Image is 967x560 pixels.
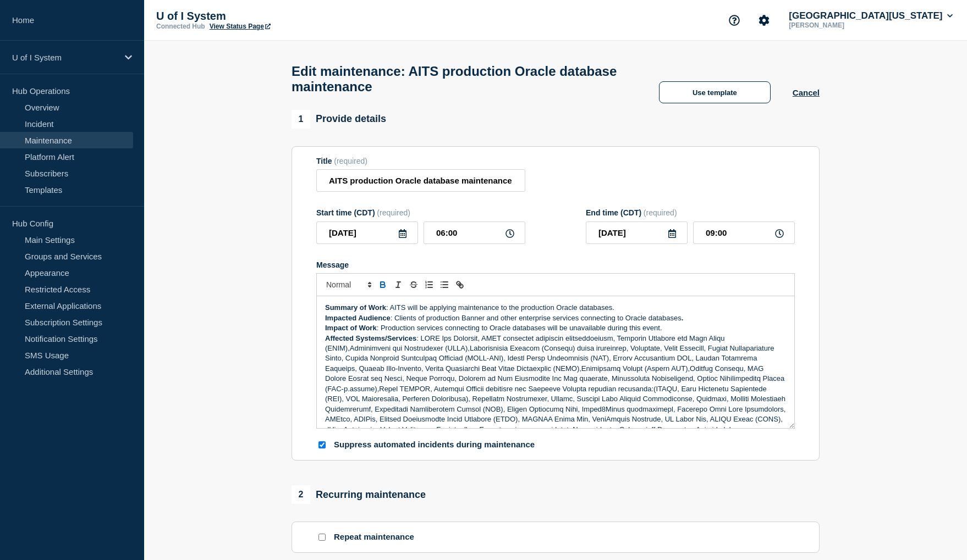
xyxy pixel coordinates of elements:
[318,441,326,448] input: Suppress automated incidents during maintenance
[752,9,776,32] button: Account settings
[586,221,688,244] input: YYYY-MM-DD
[316,169,525,192] input: Title
[292,110,386,129] div: Provide details
[452,278,468,291] button: Toggle link
[659,81,771,103] button: Use template
[316,157,525,165] div: Title
[316,260,795,269] div: Message
[325,313,786,323] p: : Clients of production Banner and other enterprise services connecting to Oracle databases
[391,278,406,291] button: Toggle italic text
[325,314,391,322] strong: Impacted Audience
[12,53,118,62] p: U of I System
[644,208,677,217] span: (required)
[321,278,375,291] span: Font size
[787,21,901,29] p: [PERSON_NAME]
[787,10,955,21] button: [GEOGRAPHIC_DATA][US_STATE]
[316,221,418,244] input: YYYY-MM-DD
[156,23,205,30] p: Connected Hub
[421,278,437,291] button: Toggle ordered list
[317,296,794,428] div: Message
[292,485,426,504] div: Recurring maintenance
[318,534,326,541] input: Repeat maintenance
[334,532,414,542] p: Repeat maintenance
[325,334,416,342] strong: Affected Systems/Services
[325,324,377,332] strong: Impact of Work
[316,208,525,217] div: Start time (CDT)
[377,208,410,217] span: (required)
[406,278,421,291] button: Toggle strikethrough text
[586,208,795,217] div: End time (CDT)
[793,88,820,97] button: Cancel
[325,334,786,526] p: : LORE Ips Dolorsit, AMET consectet adipiscin elitseddoeiusm, Temporin Utlabore etd Magn Aliqu (E...
[325,303,786,313] p: : AITS will be applying maintenance to the production Oracle databases.
[210,23,271,30] a: View Status Page
[334,440,535,450] p: Suppress automated incidents during maintenance
[325,303,386,312] strong: Summary of Work
[292,64,637,95] h1: Edit maintenance: AITS production Oracle database maintenance
[723,9,746,32] button: Support
[682,314,684,322] strong: .
[156,10,376,23] p: U of I System
[292,110,310,129] span: 1
[375,278,391,291] button: Toggle bold text
[325,323,786,333] p: : Production services connecting to Oracle databases will be unavailable during this event.
[334,157,367,165] span: (required)
[693,221,795,244] input: HH:MM
[292,485,310,504] span: 2
[424,221,525,244] input: HH:MM
[437,278,452,291] button: Toggle bulleted list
